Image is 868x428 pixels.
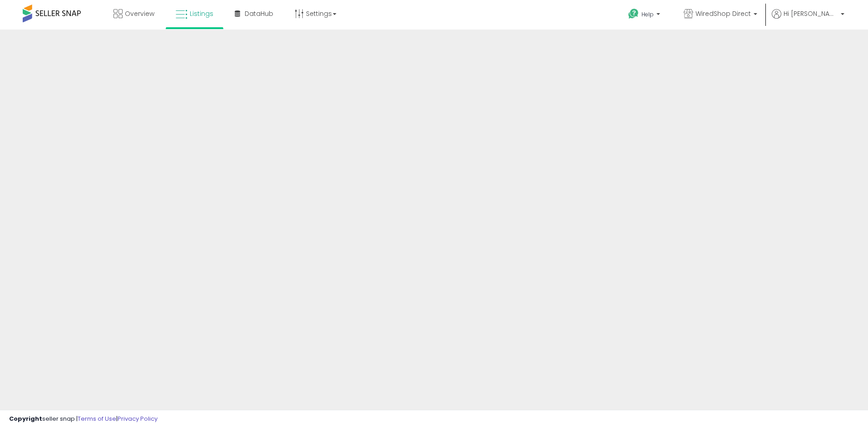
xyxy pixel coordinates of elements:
[190,9,213,18] span: Listings
[125,9,154,18] span: Overview
[245,9,273,18] span: DataHub
[621,1,669,30] a: Help
[784,9,838,18] span: Hi [PERSON_NAME]
[628,8,639,20] i: Get Help
[695,9,751,18] span: WiredShop Direct
[641,10,654,18] span: Help
[772,9,844,30] a: Hi [PERSON_NAME]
